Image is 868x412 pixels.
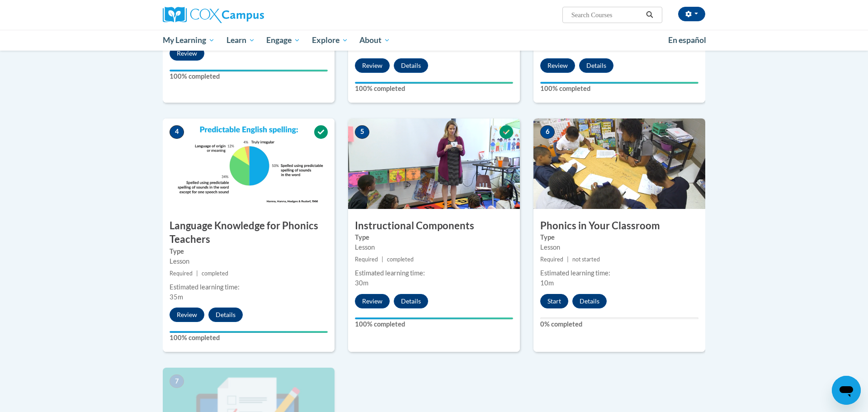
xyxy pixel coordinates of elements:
[348,219,520,233] h3: Instructional Components
[540,58,575,73] button: Review
[260,30,306,51] a: Engage
[355,242,513,252] div: Lesson
[170,71,328,81] label: 100% completed
[832,376,861,405] iframe: Button to launch messaging window
[382,256,383,263] span: |
[533,219,705,233] h3: Phonics in Your Classroom
[359,35,390,46] span: About
[355,256,378,263] span: Required
[355,319,513,329] label: 100% completed
[571,9,643,20] input: Search Courses
[163,7,264,23] img: Cox Campus
[394,58,428,73] button: Details
[678,7,705,21] button: Account Settings
[579,58,613,73] button: Details
[170,125,184,139] span: 4
[266,35,300,46] span: Engage
[355,58,390,73] button: Review
[208,308,243,322] button: Details
[170,282,328,292] div: Estimated learning time:
[170,308,204,322] button: Review
[355,317,513,319] div: Your progress
[170,70,328,71] div: Your progress
[163,219,335,247] h3: Language Knowledge for Phonics Teachers
[355,268,513,278] div: Estimated learning time:
[170,46,204,61] button: Review
[540,294,568,308] button: Start
[163,7,335,23] a: Cox Campus
[170,374,184,388] span: 7
[540,268,698,278] div: Estimated learning time:
[394,294,428,308] button: Details
[355,82,513,84] div: Your progress
[540,256,563,263] span: Required
[226,35,255,46] span: Learn
[170,293,183,301] span: 35m
[348,118,520,209] img: Course Image
[163,118,335,209] img: Course Image
[540,84,698,94] label: 100% completed
[355,84,513,94] label: 100% completed
[354,30,396,51] a: About
[533,118,705,209] img: Course Image
[572,294,607,308] button: Details
[157,30,221,51] a: My Learning
[387,256,414,263] span: completed
[306,30,354,51] a: Explore
[540,319,698,329] label: 0% completed
[202,270,228,277] span: completed
[312,35,348,46] span: Explore
[355,294,390,308] button: Review
[221,30,261,51] a: Learn
[170,270,193,277] span: Required
[540,125,555,139] span: 6
[355,279,368,287] span: 30m
[170,333,328,343] label: 100% completed
[170,256,328,266] div: Lesson
[170,246,328,256] label: Type
[540,232,698,242] label: Type
[668,35,706,45] span: En español
[355,232,513,242] label: Type
[572,256,600,263] span: not started
[540,242,698,252] div: Lesson
[662,31,712,50] a: En español
[163,35,215,46] span: My Learning
[540,82,698,84] div: Your progress
[540,279,554,287] span: 10m
[567,256,569,263] span: |
[355,125,369,139] span: 5
[149,30,719,51] div: Main menu
[643,9,656,20] button: Search
[170,331,328,333] div: Your progress
[196,270,198,277] span: |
